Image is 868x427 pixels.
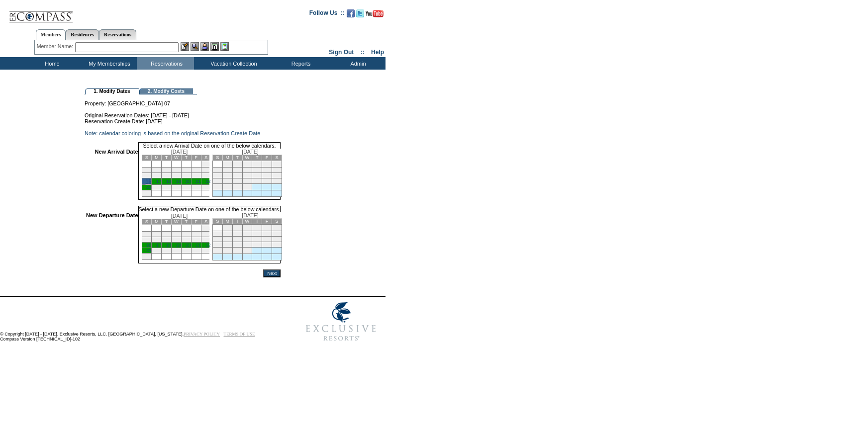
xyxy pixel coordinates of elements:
[262,161,272,168] td: 5
[195,179,200,184] a: 21
[172,232,182,237] td: 5
[146,243,151,248] a: 16
[80,57,137,70] td: My Memberships
[162,185,172,190] td: 25
[152,155,162,161] td: M
[222,242,232,248] td: 22
[272,231,282,237] td: 13
[191,42,199,51] img: View
[242,173,252,178] td: 17
[222,161,232,168] td: 1
[172,155,182,161] td: W
[181,173,191,178] td: 13
[176,243,181,248] a: 19
[242,178,252,184] td: 24
[152,173,162,178] td: 10
[242,212,259,218] span: [DATE]
[212,231,222,237] td: 7
[222,231,232,237] td: 8
[212,184,222,190] td: 28
[205,243,210,248] a: 22
[262,231,272,237] td: 12
[242,237,252,242] td: 17
[184,332,220,337] a: PRIVACY POLICY
[222,178,232,184] td: 22
[152,185,162,190] td: 24
[156,243,161,248] a: 17
[152,248,162,254] td: 24
[162,173,172,178] td: 11
[201,185,211,190] td: 29
[152,237,162,243] td: 10
[200,42,209,51] img: Impersonate
[138,142,281,149] td: Select a new Arrival Date on one of the below calendars.
[181,168,191,173] td: 6
[137,57,194,70] td: Reservations
[252,173,262,178] td: 18
[262,242,272,248] td: 26
[242,225,252,231] td: 3
[181,42,189,51] img: b_edit.gif
[201,173,211,178] td: 15
[201,225,211,232] td: 1
[172,237,182,243] td: 12
[232,237,242,242] td: 16
[212,237,222,242] td: 14
[222,155,232,161] td: M
[272,155,282,161] td: S
[181,185,191,190] td: 27
[186,243,191,248] a: 20
[86,212,138,263] td: New Departure Date
[191,219,201,225] td: F
[272,161,282,168] td: 6
[329,49,354,56] a: Sign Out
[146,178,152,184] a: 16
[232,225,242,231] td: 2
[252,155,262,161] td: T
[181,248,191,254] td: 27
[37,42,75,51] div: Member Name:
[220,42,229,51] img: b_calculator.gif
[191,248,201,254] td: 28
[232,173,242,178] td: 16
[162,155,172,161] td: T
[222,168,232,173] td: 8
[201,232,211,237] td: 8
[162,248,172,254] td: 25
[142,219,152,225] td: S
[262,178,272,184] td: 26
[212,242,222,248] td: 21
[262,225,272,231] td: 5
[66,29,99,40] a: Residences
[272,237,282,242] td: 20
[186,179,191,184] a: 20
[201,248,211,254] td: 29
[201,161,211,168] td: 1
[194,57,271,70] td: Vacation Collection
[272,178,282,184] td: 27
[242,248,252,254] td: 31
[152,168,162,173] td: 3
[242,231,252,237] td: 10
[242,149,259,155] span: [DATE]
[212,155,222,161] td: S
[252,237,262,242] td: 18
[152,219,162,225] td: M
[232,184,242,190] td: 30
[99,29,136,40] a: Reservations
[262,237,272,242] td: 19
[262,219,272,224] td: F
[366,10,384,17] img: Subscribe to our YouTube Channel
[172,219,182,225] td: W
[172,185,182,190] td: 26
[142,155,152,161] td: S
[252,178,262,184] td: 25
[201,155,211,161] td: S
[232,155,242,161] td: T
[191,232,201,237] td: 7
[347,9,355,17] img: Become our fan on Facebook
[272,225,282,231] td: 6
[252,219,262,224] td: T
[356,12,364,18] a: Follow us on Twitter
[172,168,182,173] td: 5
